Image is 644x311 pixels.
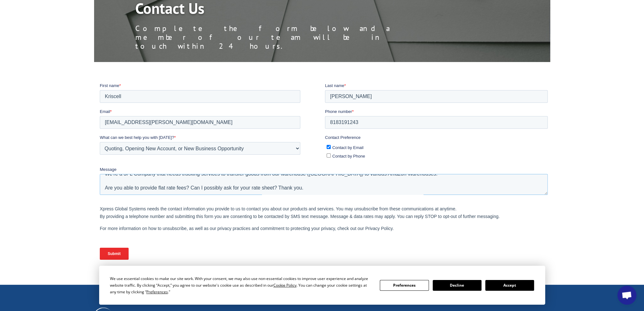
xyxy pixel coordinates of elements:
p: Complete the form below and a member of our team will be in touch within 24 hours. [135,24,420,51]
span: Preferences [146,289,168,295]
div: Open chat [617,286,636,305]
span: Cookie Policy [273,283,296,288]
button: Accept [485,280,534,291]
iframe: Form 0 [100,83,550,264]
button: Decline [433,280,481,291]
div: We use essential cookies to make our site work. With your consent, we may also use non-essential ... [110,275,372,295]
h1: Contact Us [135,1,420,19]
button: Preferences [380,280,429,291]
div: Cookie Consent Prompt [99,266,545,305]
